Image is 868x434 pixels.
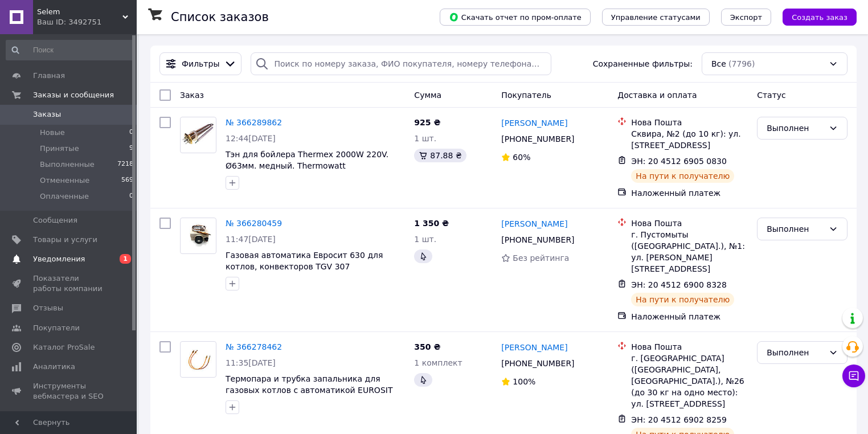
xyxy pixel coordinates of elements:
div: Нова Пошта [631,341,748,353]
a: Термопара и трубка запальника для газовых котлов с автоматикой EUROSIT 630. [226,374,392,406]
span: Экспорт [730,13,762,22]
span: Покупатели [33,323,80,333]
span: Товары и услуги [33,235,97,245]
span: 0 [129,128,133,138]
span: 11:47[DATE] [226,235,276,244]
span: 0 [129,191,133,202]
div: [PHONE_NUMBER] [499,355,576,371]
span: 9 [129,144,133,154]
span: 569 [121,175,133,186]
span: Главная [33,71,65,81]
span: Заказы [33,109,61,120]
a: Газовая автоматика Евросит 630 для котлов, конвекторов TGV 307 [226,251,383,271]
span: Сообщения [33,215,77,226]
button: Управление статусами [602,9,710,26]
div: 87.88 ₴ [414,149,466,162]
span: Заказы и сообщения [33,90,114,100]
button: Создать заказ [783,9,857,26]
div: Выполнен [767,122,824,134]
button: Скачать отчет по пром-оплате [440,9,591,26]
span: ЭН: 20 4512 6902 8259 [631,415,727,424]
button: Чат с покупателем [842,365,865,387]
a: Фото товару [180,341,216,378]
img: Фото товару [181,223,216,249]
span: Выполненные [40,159,95,170]
div: г. [GEOGRAPHIC_DATA] ([GEOGRAPHIC_DATA], [GEOGRAPHIC_DATA].), №26 (до 30 кг на одно место): ул. [... [631,353,748,410]
a: [PERSON_NAME] [501,342,567,353]
h1: Список заказов [171,10,269,24]
span: Создать заказ [792,13,847,22]
div: г. Пустомыты ([GEOGRAPHIC_DATA].), №1: ул. [PERSON_NAME][STREET_ADDRESS] [631,229,748,275]
input: Поиск [6,40,134,60]
span: ЭН: 20 4512 6900 8328 [631,280,727,289]
span: Скачать отчет по пром-оплате [449,12,582,22]
span: 1 350 ₴ [414,219,449,228]
div: [PHONE_NUMBER] [499,131,576,147]
span: 350 ₴ [414,342,440,351]
div: [PHONE_NUMBER] [499,232,576,248]
span: Оплаченные [40,191,89,202]
input: Поиск по номеру заказа, ФИО покупателя, номеру телефона, Email, номеру накладной [251,52,551,75]
span: Новые [40,128,65,138]
div: Нова Пошта [631,117,748,128]
span: Отзывы [33,303,63,313]
a: Фото товару [180,117,216,153]
a: [PERSON_NAME] [501,218,567,230]
span: Сохраненные фильтры: [593,58,693,69]
span: 1 комплект [414,358,462,367]
span: Аналитика [33,362,75,372]
img: Фото товару [181,346,216,373]
span: Уведомления [33,254,85,264]
a: № 366289862 [226,118,282,127]
div: Ваш ID: 3492751 [37,17,137,27]
img: Фото товару [181,122,216,149]
div: Наложенный платеж [631,311,748,322]
div: На пути к получателю [631,293,734,306]
span: 100% [513,377,535,386]
span: Заказ [180,91,204,100]
a: Фото товару [180,218,216,254]
a: Тэн для бойлера Thermex 2000W 220V. Ø63мм. медный. Thermowatt [GEOGRAPHIC_DATA]. [226,150,388,182]
span: ЭН: 20 4512 6905 0830 [631,157,727,166]
span: (7796) [728,59,755,68]
span: 1 шт. [414,134,436,143]
a: № 366280459 [226,219,282,228]
span: 60% [513,153,530,162]
span: Отмененные [40,175,89,186]
span: Показатели работы компании [33,273,105,294]
span: Все [711,58,726,69]
a: № 366278462 [226,342,282,351]
span: Покупатель [501,91,551,100]
span: Фильтры [182,58,219,69]
span: Принятые [40,144,79,154]
span: Каталог ProSale [33,342,95,353]
span: 12:44[DATE] [226,134,276,143]
div: Выполнен [767,346,824,359]
button: Экспорт [721,9,771,26]
div: На пути к получателю [631,169,734,183]
span: 1 [120,254,131,264]
div: Наложенный платеж [631,187,748,199]
span: 11:35[DATE] [226,358,276,367]
span: 7218 [117,159,133,170]
span: Без рейтинга [513,253,569,263]
span: Управление статусами [611,13,701,22]
div: Сквира, №2 (до 10 кг): ул. [STREET_ADDRESS] [631,128,748,151]
a: Создать заказ [771,12,857,21]
div: Нова Пошта [631,218,748,229]
span: Инструменты вебмастера и SEO [33,381,105,402]
span: 925 ₴ [414,118,440,127]
span: Статус [757,91,786,100]
span: Сумма [414,91,441,100]
a: [PERSON_NAME] [501,117,567,129]
span: Доставка и оплата [617,91,697,100]
span: 1 шт. [414,235,436,244]
span: Selem [37,7,122,17]
div: Выполнен [767,223,824,235]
